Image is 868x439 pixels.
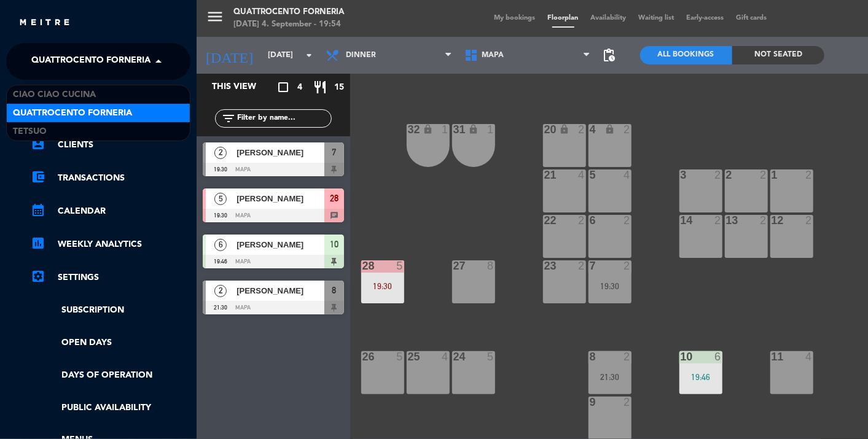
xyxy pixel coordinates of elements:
[313,80,327,95] i: restaurant
[332,145,337,160] span: 7
[31,171,190,185] a: account_balance_walletTransactions
[31,136,45,151] i: account_box
[31,270,190,285] a: Settings
[31,336,190,350] a: Open Days
[602,48,617,63] span: pending_actions
[330,191,338,206] span: 28
[332,283,337,298] span: 8
[13,88,96,102] span: Ciao Ciao Cucina
[214,193,227,205] span: 5
[203,80,285,95] div: This view
[236,112,331,125] input: Filter by name...
[330,237,338,252] span: 10
[237,146,324,159] span: [PERSON_NAME]
[214,239,227,251] span: 6
[237,238,324,251] span: [PERSON_NAME]
[237,192,324,205] span: [PERSON_NAME]
[214,285,227,297] span: 2
[237,284,324,297] span: [PERSON_NAME]
[31,401,190,415] a: Public availability
[31,49,151,74] span: Quattrocento Forneria
[31,368,190,383] a: Days of operation
[31,303,190,317] a: Subscription
[31,236,45,251] i: assessment
[297,80,302,95] span: 4
[18,18,71,28] img: MEITRE
[334,80,344,95] span: 15
[276,80,291,95] i: crop_square
[31,138,190,152] a: account_boxClients
[31,169,45,184] i: account_balance_wallet
[221,111,236,126] i: filter_list
[31,203,45,217] i: calendar_month
[31,204,190,219] a: calendar_monthCalendar
[13,106,132,120] span: Quattrocento Forneria
[31,237,190,252] a: assessmentWeekly Analytics
[31,269,45,284] i: settings_applications
[214,147,227,159] span: 2
[13,125,47,139] span: Tetsuo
